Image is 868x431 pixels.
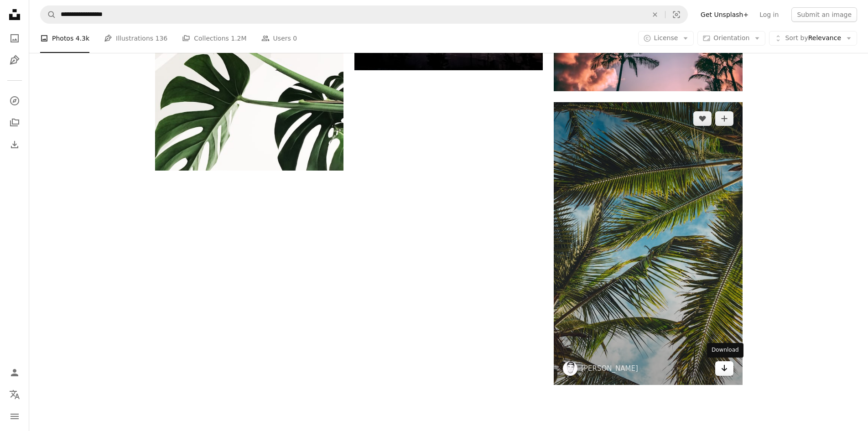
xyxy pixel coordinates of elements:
[5,114,24,132] a: Collections
[5,363,24,382] a: Log in / Sign up
[554,239,742,248] a: coconut tree leaves under blue sky during daytime
[5,92,24,110] a: Explore
[563,361,577,376] img: Go to Peter Fogden's profile
[5,5,24,26] a: Home — Unsplash
[104,24,167,53] a: Illustrations 136
[693,111,712,126] button: Like
[156,33,168,43] span: 136
[695,7,754,22] a: Get Unsplash+
[769,31,857,46] button: Sort byRelevance
[231,33,246,43] span: 1.2M
[581,364,638,373] a: [PERSON_NAME]
[715,111,733,126] button: Add to Collection
[5,51,24,69] a: Illustrations
[5,29,24,47] a: Photos
[715,361,733,376] a: Download
[785,34,841,43] span: Relevance
[5,407,24,426] button: Menu
[182,24,246,53] a: Collections 1.2M
[554,102,742,385] img: coconut tree leaves under blue sky during daytime
[638,31,694,46] button: License
[707,343,743,358] div: Download
[41,6,56,23] button: Search Unsplash
[665,6,687,23] button: Visual search
[785,34,808,42] span: Sort by
[40,5,688,24] form: Find visuals sitewide
[5,385,24,404] button: Language
[654,34,678,42] span: License
[645,6,665,23] button: Clear
[5,135,24,154] a: Download History
[697,31,765,46] button: Orientation
[293,33,297,43] span: 0
[713,34,749,42] span: Orientation
[791,7,857,22] button: Submit an image
[261,24,297,53] a: Users 0
[754,7,784,22] a: Log in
